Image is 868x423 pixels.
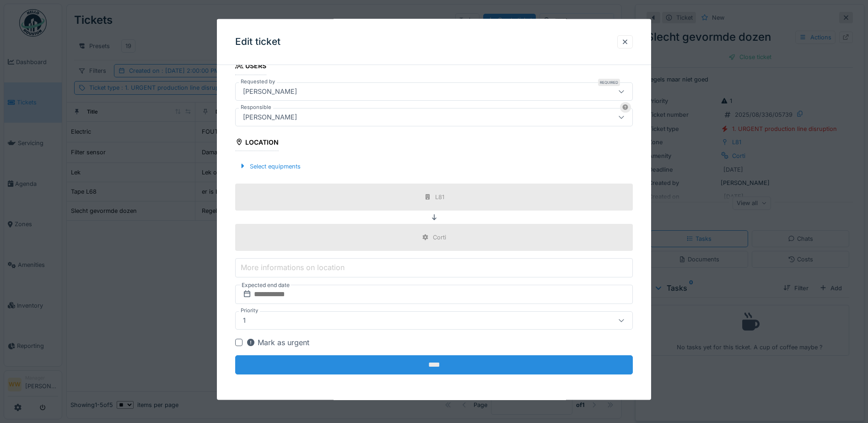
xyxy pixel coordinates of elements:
label: Responsible [239,103,273,111]
div: [PERSON_NAME] [239,86,301,96]
div: Corti [433,233,446,241]
h3: Edit ticket [235,36,280,48]
div: 1 [239,315,249,325]
label: Requested by [239,77,277,85]
div: Location [235,135,279,151]
div: Mark as urgent [246,337,309,348]
div: L81 [435,192,444,201]
div: Required [598,78,620,86]
div: Select equipments [235,160,304,172]
label: Expected end date [241,280,291,290]
label: Priority [239,307,260,315]
label: More informations on location [239,262,346,273]
div: [PERSON_NAME] [239,112,301,122]
div: Users [235,59,266,75]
